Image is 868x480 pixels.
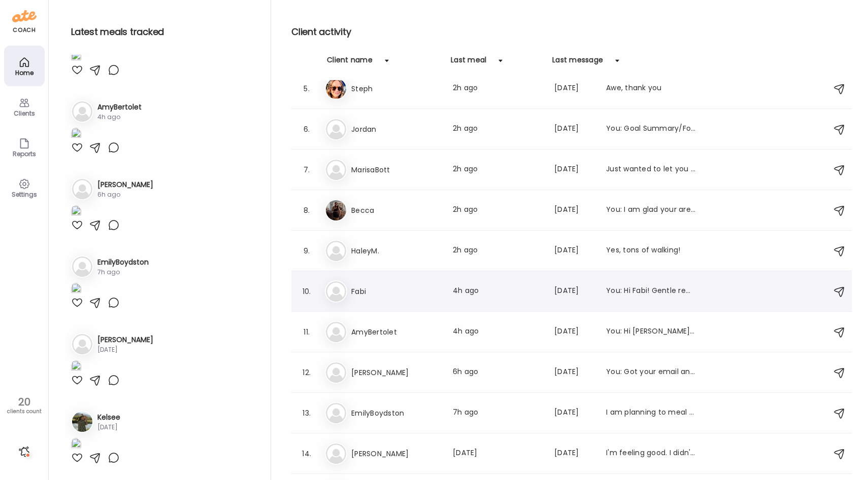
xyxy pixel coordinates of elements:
div: [DATE] [554,204,594,216]
div: 6h ago [97,190,153,199]
div: 7. [301,164,313,176]
img: bg-avatar-default.svg [326,403,346,423]
div: Awe, thank you [606,83,695,95]
div: clients count [4,408,45,415]
div: [DATE] [97,423,120,432]
h2: Client activity [291,24,852,40]
img: images%2FULJBtPswvIRXkperZTP7bOWedJ82%2FLBGT0Tw3vHD1ZnIAGnOY%2FkjpnXDxrn6TghINE3iaH_1080 [71,360,81,374]
h3: Kelsee [97,412,120,423]
h3: EmilyBoydston [97,257,149,268]
div: 2h ago [453,204,542,216]
div: [DATE] [97,345,153,354]
div: 13. [301,407,313,419]
div: Reports [6,151,43,157]
div: [DATE] [554,326,594,338]
div: 9. [301,245,313,257]
img: bg-avatar-default.svg [326,444,346,464]
div: Client name [327,55,373,71]
div: 14. [301,448,313,460]
div: Last meal [451,55,486,71]
div: 12. [301,366,313,379]
h3: AmyBertolet [97,102,142,113]
div: You: Hi Fabi! Gentle reminder to keep logging your food so we can chat about it :) [606,285,695,298]
h3: AmyBertolet [351,326,441,338]
div: 2h ago [453,245,542,257]
h3: [PERSON_NAME] [351,366,441,379]
div: I am planning to meal prep some smoothies tonight. Over this horrible week and ready to get back ... [606,407,695,419]
div: 4h ago [453,285,542,298]
div: [DATE] [554,123,594,135]
img: bg-avatar-default.svg [326,281,346,302]
div: You: Goal Summary/Focus - start consistently logging and getting acclimated to this App! - rememb... [606,123,695,135]
h2: Latest meals tracked [71,24,254,40]
h3: Fabi [351,285,441,298]
img: avatars%2Fao27S4JzfGeT91DxyLlQHNwuQjE3 [72,412,92,432]
div: 7h ago [97,268,149,277]
img: bg-avatar-default.svg [72,334,92,354]
div: Yes, tons of walking! [606,245,695,257]
img: ate [12,8,37,24]
div: [DATE] [554,285,594,298]
img: images%2FKCuWq4wOuzL0LtVGeI3JZrgzfIt1%2FHQFOYlPGvJmXEdXF4kA1%2F2XFXWHqVrI0Yr006L48l_1080 [71,128,81,141]
img: images%2F3ARfoDVQhFXwAbVCVnqsEy3yhgy2%2FvW3L07GnhX3Mo4O4nnPH%2FUBB92uYasxIue4DbxYAj_1080 [71,50,81,64]
h3: [PERSON_NAME] [97,179,153,190]
img: images%2Fao27S4JzfGeT91DxyLlQHNwuQjE3%2F5ETN4F0bTGLPj24k1zz4%2F2EH9Hrc3G14WXSCnLuat_1080 [71,438,81,452]
h3: Steph [351,83,441,95]
div: You: I am glad your are feeling satisfied and guilt-free with your food! Keep it up :) [606,204,695,216]
div: [DATE] [554,164,594,176]
div: I'm feeling good. I didn't log anything [DATE] but I was doing so much that it was just mainly sn... [606,448,695,460]
img: avatars%2FvTftA8v5t4PJ4mYtYO3Iw6ljtGM2 [326,200,346,220]
div: 5. [301,83,313,95]
img: avatars%2FwFftV3A54uPCICQkRJ4sEQqFNTj1 [326,79,346,99]
h3: Jordan [351,123,441,135]
img: bg-avatar-default.svg [72,256,92,277]
div: 2h ago [453,83,542,95]
div: [DATE] [554,245,594,257]
div: Last message [552,55,603,71]
div: 2h ago [453,123,542,135]
div: 4h ago [97,113,142,122]
div: [DATE] [554,407,594,419]
h3: MarisaBott [351,164,441,176]
img: bg-avatar-default.svg [326,322,346,342]
img: bg-avatar-default.svg [72,179,92,199]
h3: EmilyBoydston [351,407,441,419]
div: [DATE] [554,83,594,95]
div: Just wanted to let you know the recipes so far for this week have been 10/10! [606,164,695,176]
img: bg-avatar-default.svg [72,101,92,122]
h3: HaleyM. [351,245,441,257]
div: 11. [301,326,313,338]
div: You: Hi [PERSON_NAME]! Keep up the good work with your food logging and consistency with your mea... [606,326,695,338]
img: images%2FD1KCQUEvUCUCripQeQySqAbcA313%2FVqb9DzOSTq27FH49vX0t%2FuEH3xzBsGN7f97UZRf59_1080 [71,205,81,219]
div: 6. [301,123,313,135]
h3: [PERSON_NAME] [351,448,441,460]
div: 2h ago [453,164,542,176]
div: 6h ago [453,366,542,379]
img: images%2F2XIRXO8MezTlkXvbmvFWVom4Taf2%2FIpwoTedYBHD7lWklD6P3%2FzR3mb4J97Ub2KUocrP92_1080 [71,283,81,297]
h3: [PERSON_NAME] [97,335,153,345]
div: coach [13,26,36,34]
img: bg-avatar-default.svg [326,241,346,261]
div: 4h ago [453,326,542,338]
div: [DATE] [554,366,594,379]
h3: Becca [351,204,441,216]
div: [DATE] [453,448,542,460]
div: 7h ago [453,407,542,419]
img: bg-avatar-default.svg [326,119,346,139]
img: bg-avatar-default.svg [326,160,346,180]
div: 8. [301,204,313,216]
div: You: Got your email and I am happy to hear that it is going so well. Let's keep up the good work ... [606,366,695,379]
div: Home [6,69,43,76]
div: 10. [301,285,313,298]
div: Settings [6,191,43,198]
div: [DATE] [554,448,594,460]
img: bg-avatar-default.svg [326,362,346,383]
div: 20 [4,396,45,408]
div: Clients [6,110,43,117]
